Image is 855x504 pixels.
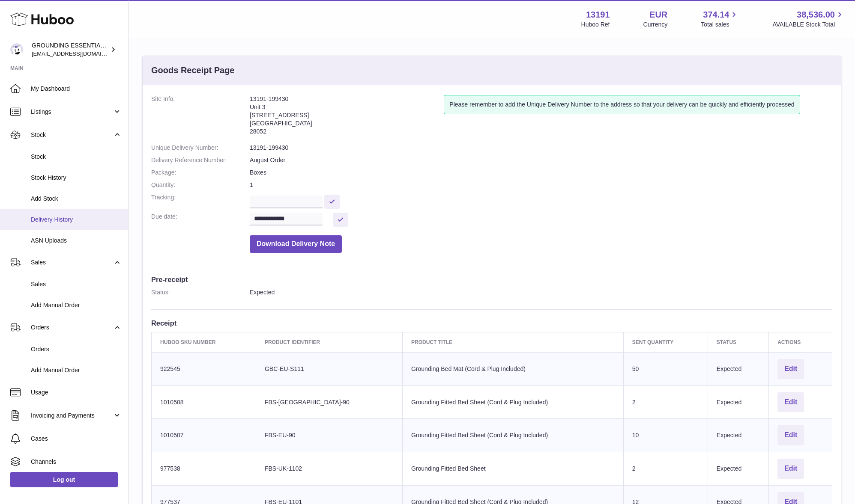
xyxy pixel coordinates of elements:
span: [EMAIL_ADDRESS][DOMAIN_NAME] [32,50,126,57]
img: espenwkopperud@gmail.com [10,43,23,56]
span: Total sales [701,21,739,29]
td: Expected [708,452,768,486]
div: GROUNDING ESSENTIALS INTERNATIONAL SLU [32,42,109,58]
dd: Boxes [250,169,832,177]
td: 1010508 [152,385,256,419]
td: 2 [623,452,708,486]
td: FBS-UK-1102 [256,452,402,486]
button: Edit [777,425,804,445]
span: Add Manual Order [31,301,122,309]
td: Expected [708,419,768,452]
button: Edit [777,392,804,412]
td: 2 [623,385,708,419]
address: 13191-199430 Unit 3 [STREET_ADDRESS] [GEOGRAPHIC_DATA] 28052 [250,95,444,139]
span: 38,536.00 [797,9,835,21]
td: 922545 [152,352,256,385]
h3: Goods Receipt Page [151,65,235,76]
span: Cases [31,435,122,443]
span: Add Stock [31,195,122,203]
span: Sales [31,258,113,267]
th: Sent Quantity [623,332,708,352]
span: Orders [31,345,122,353]
th: Product title [403,332,624,352]
td: Expected [708,352,768,385]
span: Orders [31,323,113,332]
strong: 13191 [586,9,610,21]
strong: EUR [649,9,667,21]
td: GBC-EU-S111 [256,352,402,385]
dt: Unique Delivery Number: [151,144,250,152]
th: Actions [769,332,832,352]
span: ASN Uploads [31,237,122,245]
span: Invoicing and Payments [31,412,113,420]
td: Grounding Fitted Bed Sheet (Cord & Plug Included) [403,419,624,452]
span: Sales [31,280,122,288]
span: Usage [31,388,122,397]
td: Grounding Fitted Bed Sheet (Cord & Plug Included) [403,385,624,419]
dt: Quantity: [151,181,250,189]
th: Huboo SKU Number [152,332,256,352]
td: 977538 [152,452,256,486]
td: Expected [708,385,768,419]
span: Stock [31,153,122,161]
span: Listings [31,108,113,116]
span: 374.14 [703,9,729,21]
a: 38,536.00 AVAILABLE Stock Total [772,9,845,29]
button: Edit [777,459,804,479]
dt: Site Info: [151,95,250,139]
span: Stock History [31,174,122,182]
a: 374.14 Total sales [701,9,739,29]
dd: 1 [250,181,832,189]
td: FBS-[GEOGRAPHIC_DATA]-90 [256,385,402,419]
dt: Status: [151,288,250,296]
a: Log out [10,472,118,487]
td: 10 [623,419,708,452]
th: Status [708,332,768,352]
dt: Tracking: [151,193,250,208]
dd: Expected [250,288,832,296]
span: Delivery History [31,216,122,224]
td: 1010507 [152,419,256,452]
div: Huboo Ref [581,21,610,29]
td: Grounding Fitted Bed Sheet [403,452,624,486]
dt: Package: [151,169,250,177]
span: Add Manual Order [31,366,122,374]
span: Stock [31,131,113,139]
td: FBS-EU-90 [256,419,402,452]
dd: August Order [250,156,832,164]
div: Currency [643,21,668,29]
span: Channels [31,458,122,466]
th: Product Identifier [256,332,402,352]
button: Edit [777,359,804,379]
td: 50 [623,352,708,385]
span: My Dashboard [31,85,122,93]
div: Please remember to add the Unique Delivery Number to the address so that your delivery can be qui... [444,95,800,114]
h3: Receipt [151,318,832,328]
button: Download Delivery Note [250,235,342,253]
dt: Due date: [151,213,250,227]
td: Grounding Bed Mat (Cord & Plug Included) [403,352,624,385]
dt: Delivery Reference Number: [151,156,250,164]
span: AVAILABLE Stock Total [772,21,845,29]
h3: Pre-receipt [151,275,832,284]
dd: 13191-199430 [250,144,832,152]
